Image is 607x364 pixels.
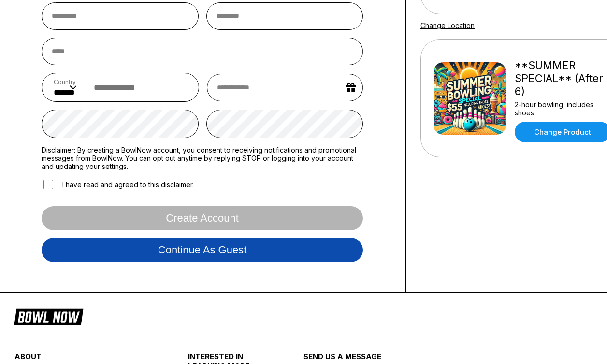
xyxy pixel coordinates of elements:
[42,238,363,262] button: Continue as guest
[43,180,53,189] input: I have read and agreed to this disclaimer.
[42,146,363,170] label: Disclaimer: By creating a BowlNow account, you consent to receiving notifications and promotional...
[420,21,475,29] a: Change Location
[434,62,506,135] img: **SUMMER SPECIAL** (After 6)
[54,78,77,85] label: Country
[42,178,194,191] label: I have read and agreed to this disclaimer.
